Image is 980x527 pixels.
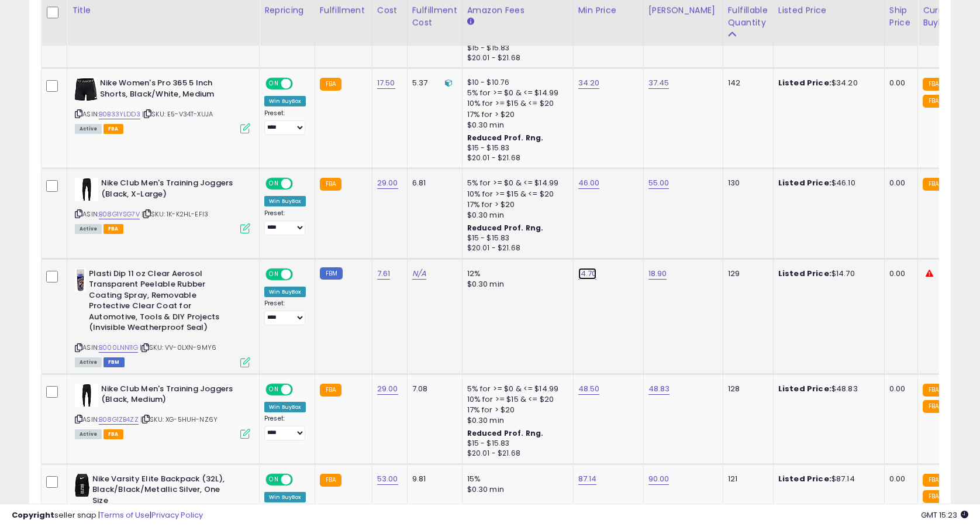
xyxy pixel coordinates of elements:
[467,223,544,233] b: Reduced Prof. Rng.
[291,79,310,89] span: OFF
[99,109,140,119] a: B0B33YLDD3
[142,109,213,119] span: | SKU: E5-V34T-XUJA
[264,209,306,236] div: Preset:
[75,178,250,232] div: ASIN:
[264,299,306,326] div: Preset:
[467,449,564,459] div: $20.01 - $21.68
[467,384,564,394] div: 5% for >= $0 & <= $14.99
[291,269,310,279] span: OFF
[778,78,875,88] div: $34.20
[889,474,909,484] div: 0.00
[75,474,89,497] img: 31tbBEhpMnL._SL40_.jpg
[921,509,968,521] span: 2025-10-13 15:23 GMT
[101,178,243,202] b: Nike Club Men's Training Joggers (Black, X-Large)
[320,178,341,191] small: FBA
[264,196,306,206] div: Win BuyBox
[923,95,944,108] small: FBA
[467,53,564,63] div: $20.01 - $21.68
[467,210,564,221] div: $0.30 min
[467,233,564,243] div: $15 - $15.83
[467,178,564,188] div: 5% for >= $0 & <= $14.99
[578,177,600,189] a: 46.00
[92,474,234,509] b: Nike Varsity Elite Backpack (32L), Black/Black/Metallic Silver, One Size
[778,178,875,188] div: $46.10
[12,510,203,521] div: seller snap | |
[103,429,123,439] span: FBA
[103,224,123,234] span: FBA
[648,4,718,16] div: [PERSON_NAME]
[264,287,306,297] div: Win BuyBox
[648,177,670,189] a: 55.00
[267,269,281,279] span: ON
[923,384,944,397] small: FBA
[648,268,667,280] a: 18.90
[889,178,909,188] div: 0.00
[12,509,54,521] strong: Copyright
[142,209,208,219] span: | SKU: 1K-K2HL-EFI3
[140,415,218,424] span: | SKU: XG-5HUH-NZ6Y
[578,268,597,280] a: 14.70
[467,78,564,88] div: $10 - $10.76
[412,78,453,88] div: 5.37
[778,177,831,188] b: Listed Price:
[264,415,306,441] div: Preset:
[75,357,102,367] span: All listings currently available for purchase on Amazon
[291,474,310,484] span: OFF
[467,143,564,153] div: $15 - $15.83
[377,268,391,280] a: 7.61
[377,4,402,16] div: Cost
[412,384,453,394] div: 7.08
[467,405,564,415] div: 17% for > $20
[99,343,138,353] a: B000LNN11G
[320,78,341,91] small: FBA
[320,267,343,280] small: FBM
[923,400,944,413] small: FBA
[264,402,306,412] div: Win BuyBox
[778,268,875,279] div: $14.70
[75,124,102,134] span: All listings currently available for purchase on Amazon
[320,4,367,16] div: Fulfillment
[100,509,150,521] a: Terms of Use
[728,4,768,29] div: Fulfillable Quantity
[377,177,398,189] a: 29.00
[728,474,764,484] div: 121
[467,394,564,405] div: 10% for >= $15 & <= $20
[377,473,398,485] a: 53.00
[648,473,670,485] a: 90.00
[264,492,306,502] div: Win BuyBox
[648,383,670,395] a: 48.83
[923,474,944,487] small: FBA
[267,474,281,484] span: ON
[778,384,875,394] div: $48.83
[151,509,203,521] a: Privacy Policy
[412,268,426,280] a: N/A
[75,78,97,101] img: 31Kqf5R2wvL._SL40_.jpg
[578,4,639,16] div: Min Price
[267,79,281,89] span: ON
[377,77,395,89] a: 17.50
[101,384,243,408] b: Nike Club Men's Training Joggers (Black, Medium)
[412,178,453,188] div: 6.81
[467,133,544,143] b: Reduced Prof. Rng.
[467,484,564,495] div: $0.30 min
[467,199,564,210] div: 17% for > $20
[578,473,597,485] a: 87.14
[291,384,310,394] span: OFF
[75,268,250,366] div: ASIN:
[467,189,564,199] div: 10% for >= $15 & <= $20
[889,4,913,29] div: Ship Price
[578,77,600,89] a: 34.20
[467,428,544,438] b: Reduced Prof. Rng.
[320,384,341,397] small: FBA
[778,474,875,484] div: $87.14
[267,384,281,394] span: ON
[728,178,764,188] div: 130
[89,268,231,336] b: Plasti Dip 11 oz Clear Aerosol Transparent Peelable Rubber Coating Spray, Removable Protective Cl...
[75,268,86,292] img: 41PA3RwUMfL._SL40_.jpg
[412,4,457,29] div: Fulfillment Cost
[889,78,909,88] div: 0.00
[889,268,909,279] div: 0.00
[267,179,281,189] span: ON
[728,78,764,88] div: 142
[140,343,216,352] span: | SKU: VV-0LXN-9MY6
